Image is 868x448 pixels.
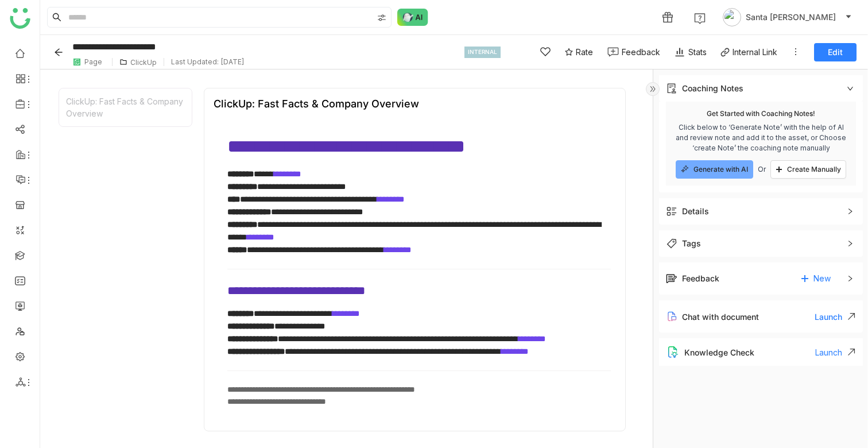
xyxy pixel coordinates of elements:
div: Tags [659,230,863,257]
img: feedback-1.svg [607,47,619,57]
img: avatar [723,8,741,26]
div: Knowledge Check [684,347,754,357]
div: Coaching Notes [682,82,743,95]
img: logo [10,8,30,29]
div: Page [84,57,102,66]
button: Back [52,43,69,61]
img: folder.svg [119,58,127,66]
div: Internal Link [733,47,777,57]
div: Launch [815,312,856,322]
span: Chat with document [682,312,759,322]
span: Rate [576,46,593,58]
div: Details [682,205,709,218]
div: Launch [815,347,856,357]
div: ClickUp: Fast Facts & Company Overview [59,88,192,126]
span: Create Manually [787,165,841,174]
img: ask-buddy-normal.svg [397,9,428,26]
span: Generate with AI [693,165,748,174]
div: ClickUp: Fast Facts & Company Overview [214,98,419,110]
div: Stats [674,46,707,58]
span: Or [758,164,766,175]
div: Get Started with Coaching Notes! [707,109,815,119]
button: Edit [814,43,857,61]
div: ClickUp [130,58,157,67]
div: Click below to ‘Generate Note’ with the help of AI and review note and add it to the asset, or Ch... [673,122,849,153]
div: Tags [682,237,701,250]
span: New [813,270,831,287]
div: FeedbackNew [659,262,863,295]
div: Last Updated: [DATE] [171,57,245,66]
button: Santa [PERSON_NAME] [720,8,854,26]
img: search-type.svg [377,13,386,22]
button: Create Manually [770,160,846,179]
span: Edit [828,47,843,58]
div: Coaching Notes [659,75,863,102]
img: stats.svg [674,47,685,58]
div: Feedback [622,46,660,58]
button: Generate with AI [676,160,753,179]
div: Details [659,198,863,225]
img: help.svg [694,13,706,24]
div: Feedback [682,272,719,285]
img: paper.svg [72,57,82,67]
span: Santa [PERSON_NAME] [746,11,836,24]
div: INTERNAL [464,47,501,58]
